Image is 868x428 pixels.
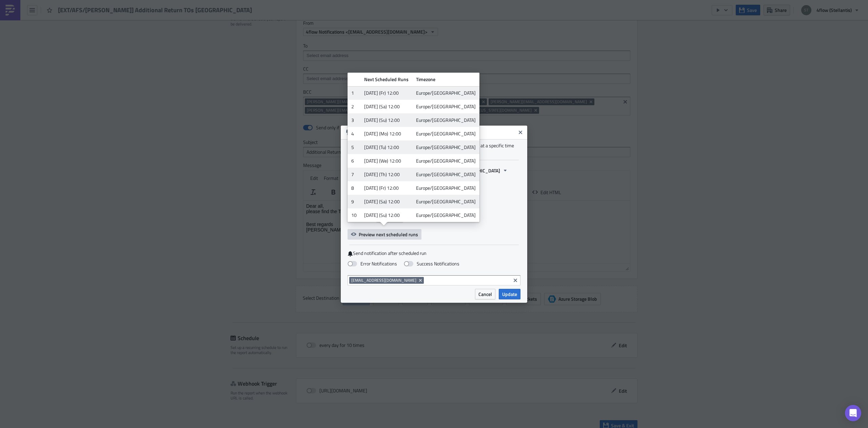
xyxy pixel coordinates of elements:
[475,289,495,299] button: Cancel
[412,168,479,181] td: Europe/[GEOGRAPHIC_DATA]
[412,100,479,113] td: Europe/[GEOGRAPHIC_DATA]
[360,168,412,181] td: [DATE] (Th) 12:00
[359,231,418,238] span: Preview next scheduled runs
[418,277,424,284] button: Remove Tag
[348,100,360,113] td: 2
[348,195,360,208] td: 9
[412,86,479,100] td: Europe/[GEOGRAPHIC_DATA]
[404,261,459,267] label: Success Notifications
[412,208,479,222] td: Europe/[GEOGRAPHIC_DATA]
[412,73,479,86] th: Timezone
[360,86,412,100] td: [DATE] (Fr) 12:00
[360,100,412,113] td: [DATE] (Sa) 12:00
[348,250,520,257] label: Send notification after scheduled run
[348,86,360,100] td: 1
[348,229,421,240] button: Preview next scheduled runs
[412,181,479,195] td: Europe/[GEOGRAPHIC_DATA]
[360,154,412,168] td: [DATE] (We) 12:00
[412,113,479,127] td: Europe/[GEOGRAPHIC_DATA]
[348,181,360,195] td: 8
[360,208,412,222] td: [DATE] (Su) 12:00
[360,73,412,86] th: Next Scheduled Runs
[3,3,324,32] body: Rich Text Area. Press ALT-0 for help.
[348,261,397,267] label: Error Notifications
[348,141,360,154] td: 5
[351,278,416,283] span: [EMAIL_ADDRESS][DOMAIN_NAME]
[360,141,412,154] td: [DATE] (Tu) 12:00
[360,181,412,195] td: [DATE] (Fr) 12:00
[348,113,360,127] td: 3
[412,141,479,154] td: Europe/[GEOGRAPHIC_DATA]
[348,127,360,141] td: 4
[412,154,479,168] td: Europe/[GEOGRAPHIC_DATA]
[511,276,519,284] button: Clear selected items
[348,154,360,168] td: 6
[348,208,360,222] td: 10
[845,405,861,421] div: Open Intercom Messenger
[412,127,479,141] td: Europe/[GEOGRAPHIC_DATA]
[360,113,412,127] td: [DATE] (Su) 12:00
[360,195,412,208] td: [DATE] (Sa) 12:00
[3,3,324,14] p: Dear all, please find the TOs in the Additional Return Scheduling Pool attached.
[360,127,412,141] td: [DATE] (Mo) 12:00
[412,195,479,208] td: Europe/[GEOGRAPHIC_DATA]
[348,168,360,181] td: 7
[499,289,520,299] button: Update
[502,291,517,298] span: Update
[3,16,324,32] p: Best regards [PERSON_NAME]
[515,127,526,137] button: Close
[478,291,492,298] span: Cancel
